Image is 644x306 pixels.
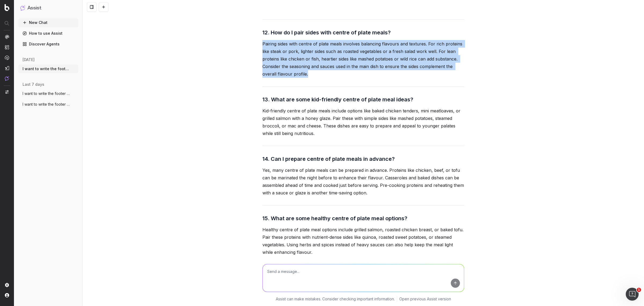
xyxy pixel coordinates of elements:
[276,296,395,302] p: Assist can make mistakes. Consider checking important information.
[18,89,78,98] button: I want to write the footer text. The foo
[20,4,76,12] button: Assist
[5,66,9,70] img: Studio
[18,40,78,48] a: Discover Agents
[18,29,78,38] a: How to use Assist
[262,155,464,163] h3: 14. Can I prepare centre of plate meals in advance?
[399,296,451,302] a: Open previous Assist version
[5,4,9,11] img: Botify logo
[262,28,464,37] h3: 12. How do I pair sides with centre of plate meals?
[262,40,464,78] p: Pairing sides with centre of plate meals involves balancing flavours and textures. For rich prote...
[23,57,35,62] span: [DATE]
[637,288,641,292] span: 1
[5,35,9,39] img: Analytics
[18,100,78,109] button: I want to write the footer text. The foo
[5,45,9,49] img: Intelligence
[262,166,464,197] p: Yes, many centre of plate meals can be prepared in advance. Proteins like chicken, beef, or tofu ...
[18,18,78,27] button: New Chat
[23,82,44,87] span: last 7 days
[5,90,9,94] img: Switch project
[5,283,9,287] img: Setting
[262,214,464,223] h3: 15. What are some healthy centre of plate meal options?
[20,5,25,10] img: Assist
[23,66,70,72] span: I want to write the footer text. The foo
[18,65,78,73] button: I want to write the footer text. The foo
[23,91,70,96] span: I want to write the footer text. The foo
[27,4,41,12] h1: Assist
[262,226,464,256] p: Healthy centre of plate meal options include grilled salmon, roasted chicken breast, or baked tof...
[5,76,9,81] img: Assist
[626,288,639,301] iframe: Intercom live chat
[262,95,464,104] h3: 13. What are some kid-friendly centre of plate meal ideas?
[262,107,464,137] p: Kid-friendly centre of plate meals include options like baked chicken tenders, mini meatloaves, o...
[5,293,9,297] img: My account
[5,55,9,60] img: Activation
[23,102,70,107] span: I want to write the footer text. The foo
